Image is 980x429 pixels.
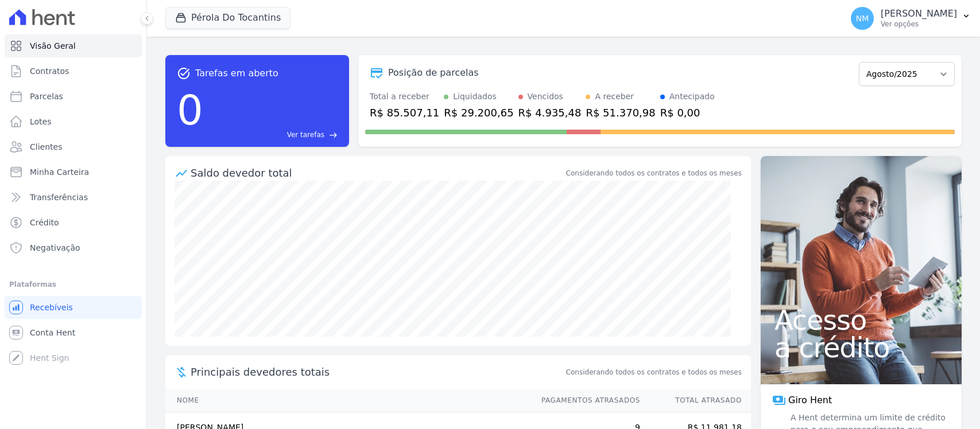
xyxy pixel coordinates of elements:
div: R$ 85.507,11 [370,105,439,120]
span: Acesso [774,306,948,334]
span: Giro Hent [788,393,832,407]
th: Nome [165,389,530,412]
div: Posição de parcelas [388,66,479,80]
div: R$ 29.200,65 [444,105,513,120]
span: Tarefas em aberto [195,67,278,80]
span: task_alt [177,67,191,80]
span: NM [856,14,869,22]
div: 0 [177,80,203,140]
span: Contratos [30,65,69,77]
a: Recebíveis [5,296,142,319]
th: Pagamentos Atrasados [530,389,641,412]
span: Conta Hent [30,327,75,338]
a: Transferências [5,186,142,209]
div: Vencidos [528,91,563,103]
div: Liquidados [453,91,497,103]
a: Minha Carteira [5,161,142,184]
span: Ver tarefas [287,130,324,140]
button: Pérola Do Tocantins [165,7,290,29]
div: Antecipado [669,91,715,103]
div: Plataformas [9,278,137,291]
div: R$ 0,00 [660,105,715,120]
a: Visão Geral [5,34,142,57]
p: Ver opções [881,19,957,29]
a: Crédito [5,211,142,234]
span: Crédito [30,217,59,228]
a: Contratos [5,60,142,83]
th: Total Atrasado [641,389,751,412]
span: Visão Geral [30,40,76,52]
button: NM [PERSON_NAME] Ver opções [842,2,980,34]
div: A receber [595,91,634,103]
span: Negativação [30,242,80,253]
span: a crédito [774,334,948,361]
a: Clientes [5,135,142,158]
span: Minha Carteira [30,166,89,178]
span: Clientes [30,141,62,153]
p: [PERSON_NAME] [881,8,957,19]
div: Considerando todos os contratos e todos os meses [566,168,742,178]
div: R$ 4.935,48 [518,105,582,120]
a: Negativação [5,236,142,259]
span: Lotes [30,116,52,127]
span: Considerando todos os contratos e todos os meses [566,367,742,377]
span: Principais devedores totais [191,364,564,380]
a: Conta Hent [5,321,142,344]
div: Total a receber [370,91,439,103]
div: R$ 51.370,98 [586,105,655,120]
a: Ver tarefas east [208,130,338,140]
span: Recebíveis [30,302,73,313]
a: Lotes [5,110,142,133]
span: Transferências [30,192,88,203]
div: Saldo devedor total [191,165,564,181]
span: east [329,131,338,139]
span: Parcelas [30,91,63,102]
a: Parcelas [5,85,142,108]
